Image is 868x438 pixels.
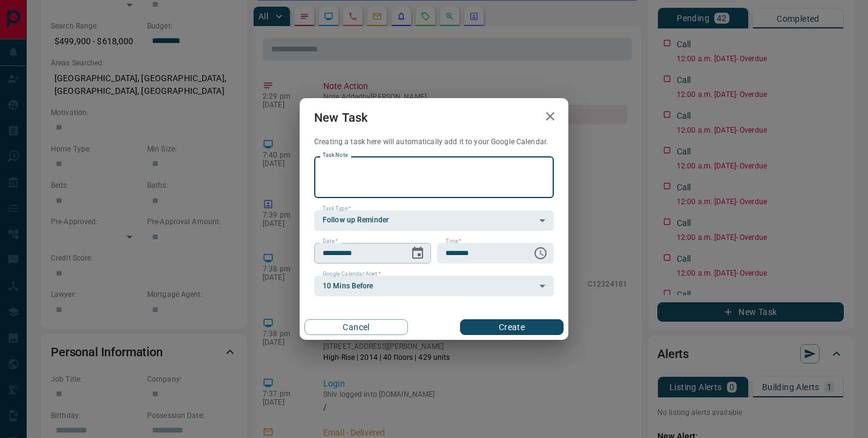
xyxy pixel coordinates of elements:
p: Creating a task here will automatically add it to your Google Calendar. [314,137,554,147]
div: 10 Mins Before [314,276,554,296]
label: Date [323,237,338,245]
label: Time [446,237,461,245]
button: Cancel [304,319,408,335]
button: Choose time, selected time is 6:00 AM [528,241,553,265]
label: Task Type [323,205,351,213]
h2: New Task [300,98,382,137]
button: Choose date, selected date is Aug 14, 2025 [406,241,430,265]
label: Google Calendar Alert [323,270,381,278]
div: Follow up Reminder [314,210,554,231]
label: Task Note [323,151,347,159]
button: Create [460,319,564,335]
